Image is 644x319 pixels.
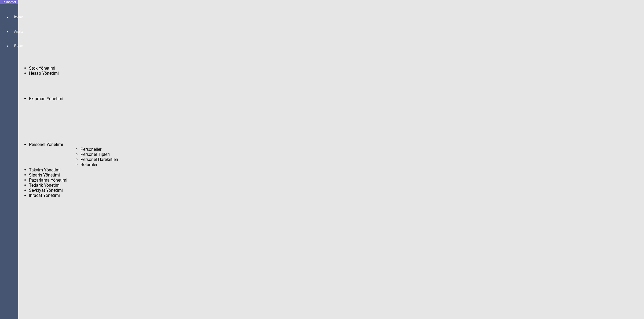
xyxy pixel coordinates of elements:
[29,188,63,193] span: Sevkiyat Yönetimi
[80,152,110,157] span: Personel Tipleri
[29,96,63,101] span: Ekipman Yönetimi
[80,157,118,162] span: Personel Hareketleri
[80,147,101,152] span: Personeller
[29,193,60,198] span: İhracat Yönetimi
[29,142,63,147] span: Personel Yönetimi
[29,71,59,76] span: Hesap Yönetimi
[29,167,61,172] span: Takvim Yönetimi
[80,162,97,167] span: Bölümler
[29,66,55,71] span: Stok Yönetimi
[29,172,60,178] span: Sipariş Yönetimi
[29,178,67,183] span: Pazarlama Yönetimi
[29,183,61,188] span: Tedarik Yönetimi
